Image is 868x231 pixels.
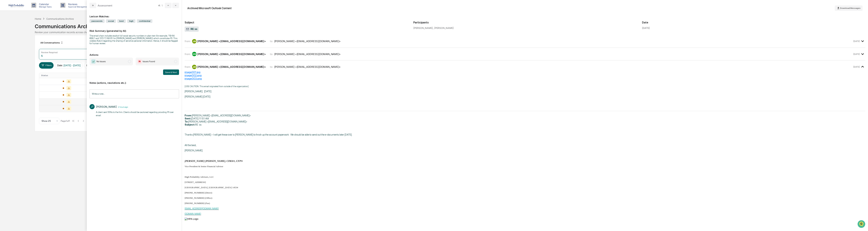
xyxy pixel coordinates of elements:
[192,52,196,56] div: GM
[185,40,191,43] span: from:
[185,114,251,126] span: [PERSON_NAME] <[EMAIL_ADDRESS][DOMAIN_NAME]> [DATE] 11:50 AM [PERSON_NAME] <[EMAIL_ADDRESS][DOMAI...
[96,60,106,63] span: No Issues
[185,120,188,123] b: To:
[163,69,179,75] button: Save & Next
[185,123,195,126] b: Subject:
[185,70,865,74] div: image001.jpg
[23,41,43,48] a: 🗄️Attestations
[12,29,43,32] div: We're available if you need us!
[413,26,637,29] div: [PERSON_NAME], [PERSON_NAME]
[185,133,352,136] span: Thanks [PERSON_NAME] – I will get these over to [PERSON_NAME] to finish up the account paperwork....
[39,62,54,69] button: Filters
[185,191,212,194] span: [PHONE_NUMBER] (Direct)
[90,49,179,56] p: Actions:
[853,66,860,68] time: Thursday, July 31, 2025 at 8:52:37 AM
[2,41,23,48] a: 🖐️Preclearance
[90,104,95,109] div: JT
[270,52,273,56] span: to:
[3,26,9,32] img: 1746055101610-c473b297-6a78-478c-a979-82029cc54cd1
[185,149,203,152] span: [PERSON_NAME]
[41,51,57,54] div: Review Required
[197,65,266,68] div: [PERSON_NAME] <[EMAIL_ADDRESS][DOMAIN_NAME]>
[160,4,164,7] span: / 5
[90,34,179,45] div: The email chain includes explicit full social security numbers in plain text (for example, ‘119 6...
[64,64,81,67] span: [DATE] - [DATE]
[642,26,650,29] div: [DATE]
[8,3,24,7] img: logo
[84,62,137,69] button: Escalation or Review Status:Review Required
[835,5,863,11] button: Download Messages
[90,77,179,84] p: Notes (actions, resolutions etc.):
[91,59,95,64] img: Checkmark
[185,117,191,120] b: Sent:
[158,4,160,7] span: 4
[96,111,179,117] p: A client sent SSNs to the firm. Clients should be cautioned regarding providing PII over email.​
[3,50,6,52] div: 🔎
[98,4,112,7] div: Assessment
[274,52,341,56] div: [PERSON_NAME] <[EMAIL_ADDRESS][DOMAIN_NAME]>
[3,7,62,13] p: How can we help?
[185,90,211,93] span: [PERSON_NAME] [DATE]
[35,17,41,20] div: Home
[12,26,56,29] div: Start new chat
[185,114,192,117] span: From:
[117,19,126,23] span: best
[185,74,865,77] div: image002.png
[61,120,70,122] div: Page 1 of 1
[185,21,408,24] h2: Subject
[24,57,41,60] a: Powered byPylon
[46,17,74,20] div: Communications Archive
[39,40,65,45] div: All Conversations
[185,85,865,88] p: [USE CAUTION: This email originated from outside of the organization]
[36,3,53,6] p: Calendar
[853,40,860,42] time: Thursday, July 31, 2025 at 8:47:10 AM
[185,218,198,220] img: HPA Logo
[117,105,128,108] time: Tuesday, August 19, 2025 at 10:57:21 AM
[25,43,27,46] div: 🗄️
[41,54,43,57] div: 5
[36,6,53,8] p: Manage Tasks
[65,3,90,6] p: Reviews
[35,31,833,34] div: Review your communication records across channels
[186,28,197,31] span: RE: ss
[35,21,833,29] div: Communications Archive
[185,77,865,80] div: image003.png
[185,186,238,189] span: [GEOGRAPHIC_DATA], [GEOGRAPHIC_DATA] 14534
[185,197,212,199] span: [PHONE_NUMBER] (Office)
[185,181,206,183] span: [STREET_ADDRESS]
[857,220,866,229] iframe: Open customer support
[185,52,191,56] span: from:
[90,19,105,23] span: passwords
[274,40,341,43] div: [PERSON_NAME] <[EMAIL_ADDRESS][DOMAIN_NAME]>
[2,48,23,54] a: 🔎Data Lookup
[270,40,273,43] span: to:
[185,207,219,210] a: [EMAIL_ADDRESS][DOMAIN_NAME]
[192,39,196,43] div: JM
[185,65,191,68] span: from:
[58,27,62,31] button: Start new chat
[28,43,42,46] span: Attestations
[192,65,196,69] div: JM
[96,105,117,108] div: [PERSON_NAME]
[137,59,142,64] img: Flag
[3,43,6,46] div: 🖐️
[106,19,116,23] span: social
[143,60,155,63] span: Issues Found
[185,95,210,98] span: [PERSON_NAME] [DATE]
[270,65,273,68] span: to:
[90,11,179,18] div: Lexicon Matches:
[197,40,266,43] div: [PERSON_NAME] <[EMAIL_ADDRESS][DOMAIN_NAME]>
[853,53,860,55] time: Thursday, July 31, 2025 at 8:50:22 AM
[185,144,196,147] span: All the best,
[197,52,266,56] div: [PERSON_NAME] <[EMAIL_ADDRESS][DOMAIN_NAME]>
[34,58,41,60] span: Pylon
[185,176,214,178] span: High Probability Advisors, LLC
[65,6,90,8] p: Approval Management
[39,73,95,78] th: Status
[90,25,179,32] p: Risk Summary (generated by AI):
[185,160,243,162] span: [PERSON_NAME] [PERSON_NAME], CIMA®, CFP®
[413,21,637,24] h2: Participants
[55,62,83,69] button: Date:[DATE] - [DATE]
[642,21,865,24] h2: Date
